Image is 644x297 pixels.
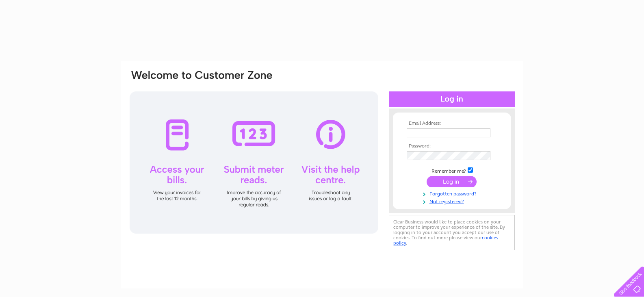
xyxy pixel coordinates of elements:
a: Forgotten password? [407,189,499,197]
input: Submit [427,176,477,187]
th: Email Address: [405,121,499,126]
a: cookies policy [393,235,498,246]
div: Clear Business would like to place cookies on your computer to improve your experience of the sit... [389,215,515,250]
a: Not registered? [407,197,499,205]
th: Password: [405,143,499,149]
td: Remember me? [405,166,499,174]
